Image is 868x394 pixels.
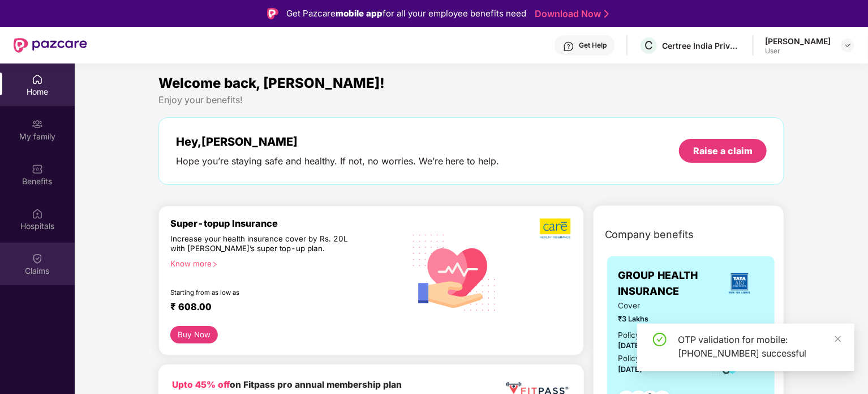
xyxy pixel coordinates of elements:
[618,268,716,300] span: GROUP HEALTH INSURANCE
[170,301,393,315] div: ₹ 608.00
[618,313,696,325] span: ₹3 Lakhs
[212,261,218,268] span: right
[540,218,572,239] img: b5dec4f62d2307b9de63beb79f102df3.png
[765,36,831,46] div: [PERSON_NAME]
[158,75,385,91] span: Welcome back, [PERSON_NAME]!
[176,155,500,167] div: Hope you’re staying safe and healthy. If not, no worries. We’re here to help.
[267,8,278,19] img: Logo
[336,8,383,19] strong: mobile app
[170,234,356,255] div: Increase your health insurance cover by Rs. 20L with [PERSON_NAME]’s super top-up plan.
[32,74,43,85] img: svg+xml;base64,PHN2ZyBpZD0iSG9tZSIgeG1sbnM9Imh0dHA6Ly93d3cudzMub3JnLzIwMDAvc3ZnIiB3aWR0aD0iMjAiIG...
[579,41,607,50] div: Get Help
[693,145,753,157] div: Raise a claim
[32,118,43,130] img: svg+xml;base64,PHN2ZyB3aWR0aD0iMjAiIGhlaWdodD0iMjAiIHZpZXdCb3g9IjAgMCAyMCAyMCIgZmlsbD0ibm9uZSIgeG...
[765,46,831,56] div: User
[172,379,402,390] b: on Fitpass pro annual membership plan
[170,289,356,296] div: Starting from as low as
[843,41,852,50] img: svg+xml;base64,PHN2ZyBpZD0iRHJvcGRvd24tMzJ4MzIiIHhtbG5zPSJodHRwOi8vd3d3LnczLm9yZy8yMDAwL3N2ZyIgd2...
[535,8,605,20] a: Download Now
[286,7,526,20] div: Get Pazcare for all your employee benefits need
[618,353,665,365] div: Policy Expiry
[724,268,755,299] img: insurerLogo
[563,41,574,52] img: svg+xml;base64,PHN2ZyBpZD0iSGVscC0zMngzMiIgeG1sbnM9Imh0dHA6Ly93d3cudzMub3JnLzIwMDAvc3ZnIiB3aWR0aD...
[405,221,505,323] img: svg+xml;base64,PHN2ZyB4bWxucz0iaHR0cDovL3d3dy53My5vcmcvMjAwMC9zdmciIHhtbG5zOnhsaW5rPSJodHRwOi8vd3...
[170,326,218,344] button: Buy Now
[32,208,43,219] img: svg+xml;base64,PHN2ZyBpZD0iSG9zcGl0YWxzIiB4bWxucz0iaHR0cDovL3d3dy53My5vcmcvMjAwMC9zdmciIHdpZHRoPS...
[618,300,696,312] span: Cover
[32,163,43,175] img: svg+xml;base64,PHN2ZyBpZD0iQmVuZWZpdHMiIHhtbG5zPSJodHRwOi8vd3d3LnczLm9yZy8yMDAwL3N2ZyIgd2lkdGg9Ij...
[170,259,398,267] div: Know more
[662,40,741,51] div: Certree India Private Limited
[644,39,653,52] span: C
[172,379,230,390] b: Upto 45% off
[32,253,43,264] img: svg+xml;base64,PHN2ZyBpZD0iQ2xhaW0iIHhtbG5zPSJodHRwOi8vd3d3LnczLm9yZy8yMDAwL3N2ZyIgd2lkdGg9IjIwIi...
[834,335,842,343] span: close
[678,333,841,360] div: OTP validation for mobile: [PHONE_NUMBER] successful
[618,341,643,350] span: [DATE]
[605,227,694,243] span: Company benefits
[604,8,609,20] img: Stroke
[618,365,643,374] span: [DATE]
[170,218,405,229] div: Super-topup Insurance
[653,333,667,346] span: check-circle
[158,94,785,106] div: Enjoy your benefits!
[14,38,87,53] img: New Pazcare Logo
[176,135,500,149] div: Hey, [PERSON_NAME]
[618,329,666,341] div: Policy issued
